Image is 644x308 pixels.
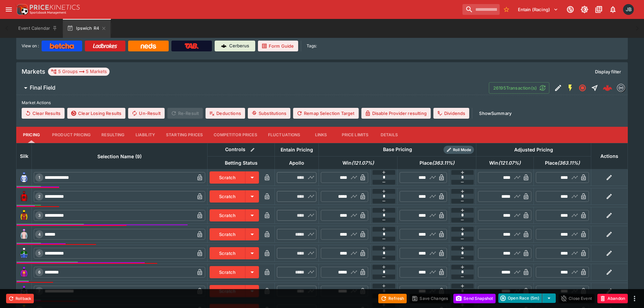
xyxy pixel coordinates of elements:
button: Remap Selection Target [293,108,359,119]
button: Documentation [593,3,605,16]
img: Cerberus [221,43,226,49]
th: Adjusted Pricing [476,143,591,156]
button: Links [306,127,336,143]
span: Place(363.11%) [538,159,587,167]
span: Roll Mode [450,147,474,153]
button: Toggle light/dark mode [578,3,591,16]
img: betmakers [617,84,625,92]
th: Actions [591,143,627,169]
button: Closed [576,82,589,94]
img: PriceKinetics Logo [15,3,28,16]
button: Substitutions [248,108,290,119]
th: Silk [17,143,32,169]
button: Select Tenant [514,4,562,15]
p: Cerberus [229,43,249,49]
button: Clear Losing Results [67,108,125,119]
button: Rollback [6,294,34,303]
span: 5 [37,251,42,256]
button: Un-Result [128,108,164,119]
img: Neds [141,43,156,49]
span: Win(121.07%) [335,159,381,167]
img: Betcha [50,43,74,49]
button: Fluctuations [263,127,306,143]
button: Scratch [210,247,246,259]
button: Competitor Prices [208,127,263,143]
span: 1 [37,175,42,180]
button: Scratch [210,285,246,297]
label: Tags: [307,41,317,51]
img: TabNZ [185,43,199,49]
button: Connected to PK [564,3,576,16]
button: Clear Results [22,108,65,119]
label: Market Actions [22,98,622,108]
button: Deductions [206,108,245,119]
span: 6 [37,270,42,275]
span: 2 [37,194,42,199]
button: Edit Detail [552,82,564,94]
em: ( 121.07 %) [498,159,521,167]
div: split button [498,293,556,303]
span: Mark an event as closed and abandoned. [597,294,628,301]
div: Base Pricing [380,145,415,154]
img: runner 4 [19,229,29,240]
button: Scratch [210,171,246,184]
button: SGM Enabled [564,82,576,94]
button: Details [374,127,404,143]
input: search [462,4,500,15]
button: 26195Transaction(s) [489,82,549,94]
h5: Markets [22,68,45,75]
img: runner 6 [19,267,29,278]
button: Product Pricing [47,127,96,143]
em: ( 121.07 %) [352,159,374,167]
img: PriceKinetics [30,5,80,10]
svg: Closed [578,84,587,92]
span: 3 [37,213,42,218]
a: Cerberus [215,41,255,51]
button: Event Calendar [14,19,62,38]
button: Straight [589,82,601,94]
span: Win(121.07%) [482,159,528,167]
th: Entain Pricing [275,143,319,156]
div: Show/hide Price Roll mode configuration. [444,146,474,154]
button: Disable Provider resulting [361,108,431,119]
span: Re-Result [167,108,203,119]
img: runner 5 [19,248,29,259]
button: Josh Brown [621,2,636,17]
em: ( 363.11 %) [557,159,580,167]
div: Josh Brown [623,4,634,15]
button: Ipswich R4 [63,19,111,38]
img: Ladbrokes [93,43,117,49]
img: runner 7 [19,286,29,297]
a: f86d2916-d61e-4fad-bac2-f03281f060fd [601,81,614,95]
button: Final Field [16,81,489,95]
div: 5 Groups 5 Markets [51,68,107,76]
img: runner 3 [19,210,29,221]
button: open drawer [3,3,15,16]
button: Starting Prices [161,127,208,143]
button: Liability [130,127,161,143]
button: Refresh [378,294,407,303]
span: 4 [37,232,42,237]
label: View on : [22,41,39,51]
span: Selection Name (9) [90,152,149,161]
em: ( 363.11 %) [432,159,454,167]
button: Abandon [597,294,628,303]
button: Open Race (5m) [498,293,542,303]
span: Place(363.11%) [412,159,462,167]
button: select merge strategy [542,293,556,303]
button: Scratch [210,190,246,203]
button: Bulk edit [248,145,257,154]
button: more [630,294,639,303]
button: Pricing [16,127,47,143]
th: Apollo [275,156,319,169]
a: Form Guide [258,41,298,51]
button: Scratch [210,209,246,221]
img: logo-cerberus--red.svg [603,83,612,93]
button: ShowSummary [475,108,516,119]
button: Notifications [607,3,619,16]
th: Controls [207,143,275,156]
img: Sportsbook Management [30,11,66,14]
div: f86d2916-d61e-4fad-bac2-f03281f060fd [603,83,612,93]
button: Resulting [96,127,130,143]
